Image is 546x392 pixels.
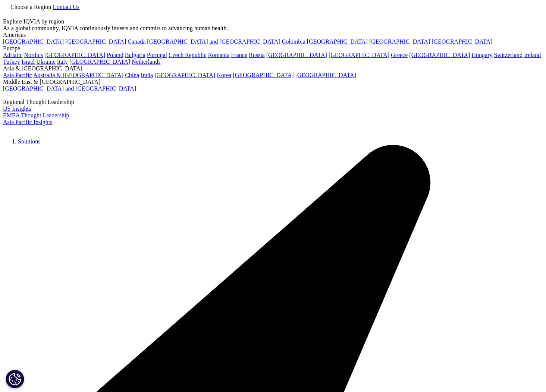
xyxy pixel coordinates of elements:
[3,45,543,52] div: Europe
[18,138,40,145] a: Solutions
[10,4,51,10] span: Choose a Region
[3,52,22,58] a: Adriatic
[329,52,389,58] a: [GEOGRAPHIC_DATA]
[231,52,248,58] a: France
[33,72,123,78] a: Australia & [GEOGRAPHIC_DATA]
[125,72,139,78] a: China
[3,59,20,65] a: Turkey
[3,25,543,32] div: As a global community, IQVIA continuously invests and commits to advancing human health.
[3,105,31,112] a: US Insights
[141,72,153,78] a: India
[494,52,522,58] a: Switzerland
[233,72,294,78] a: [GEOGRAPHIC_DATA]
[471,52,492,58] a: Hungary
[53,4,79,10] a: Contact Us
[3,112,69,118] a: EMEA Thought Leadership
[369,38,430,45] a: [GEOGRAPHIC_DATA]
[154,72,215,78] a: [GEOGRAPHIC_DATA]
[432,38,492,45] a: [GEOGRAPHIC_DATA]
[307,38,368,45] a: [GEOGRAPHIC_DATA]
[217,72,231,78] a: Korea
[3,85,136,92] a: [GEOGRAPHIC_DATA] and [GEOGRAPHIC_DATA]
[57,59,68,65] a: Italy
[147,38,280,45] a: [GEOGRAPHIC_DATA] and [GEOGRAPHIC_DATA]
[107,52,123,58] a: Poland
[3,32,543,38] div: Americas
[6,370,24,388] button: Cookies Settings
[24,52,43,58] a: Nordics
[208,52,230,58] a: Romania
[391,52,408,58] a: Greece
[125,52,145,58] a: Bulgaria
[128,38,145,45] a: Canada
[409,52,470,58] a: [GEOGRAPHIC_DATA]
[147,52,167,58] a: Portugal
[295,72,356,78] a: [GEOGRAPHIC_DATA]
[22,59,35,65] a: Israel
[3,38,64,45] a: [GEOGRAPHIC_DATA]
[266,52,327,58] a: [GEOGRAPHIC_DATA]
[3,119,52,125] a: Asia Pacific Insights
[169,52,207,58] a: Czech Republic
[36,59,56,65] a: Ukraine
[3,79,543,85] div: Middle East & [GEOGRAPHIC_DATA]
[44,52,105,58] a: [GEOGRAPHIC_DATA]
[3,18,543,25] div: Explore IQVIA by region
[132,59,160,65] a: Netherlands
[524,52,541,58] a: Ireland
[69,59,130,65] a: [GEOGRAPHIC_DATA]
[65,38,126,45] a: [GEOGRAPHIC_DATA]
[3,99,543,105] div: Regional Thought Leadership
[3,65,543,72] div: Asia & [GEOGRAPHIC_DATA]
[249,52,265,58] a: Russia
[282,38,305,45] a: Colombia
[3,72,32,78] a: Asia Pacific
